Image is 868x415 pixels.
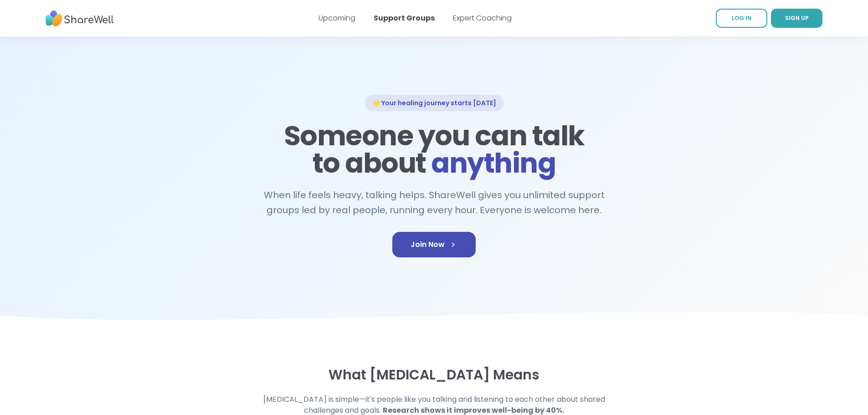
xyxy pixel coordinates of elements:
[732,14,751,22] span: LOG IN
[318,13,355,23] a: Upcoming
[411,239,457,250] span: Join Now
[259,188,609,217] h2: When life feels heavy, talking helps. ShareWell gives you unlimited support groups led by real pe...
[374,13,435,23] a: Support Groups
[716,9,767,28] a: LOG IN
[46,6,114,31] img: ShareWell Nav Logo
[365,95,503,111] div: 🌟 Your healing journey starts [DATE]
[281,122,587,177] h1: Someone you can talk to about
[453,13,512,23] a: Expert Coaching
[771,9,822,28] a: SIGN UP
[230,367,638,383] h3: What [MEDICAL_DATA] Means
[431,144,555,182] span: anything
[392,232,476,257] a: Join Now
[785,14,809,22] span: SIGN UP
